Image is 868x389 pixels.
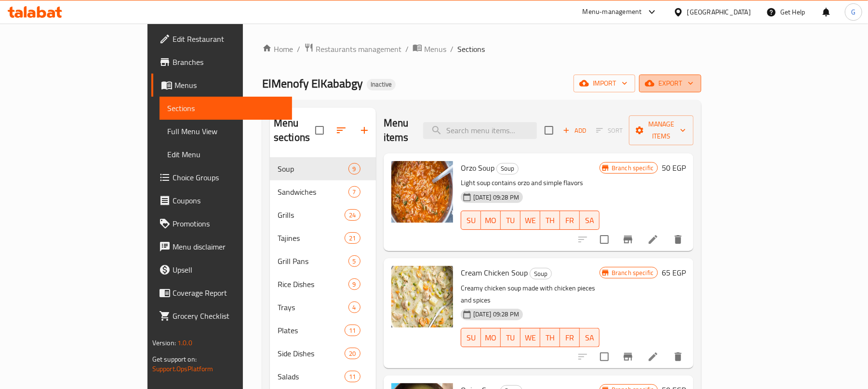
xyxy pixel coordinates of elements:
[637,118,686,142] span: Manage items
[647,351,659,363] a: Edit menu item
[151,189,293,212] a: Coupons
[481,211,501,230] button: MO
[152,363,214,375] a: Support.OpsPlatform
[424,43,446,55] span: Menus
[345,372,360,381] span: 11
[151,212,293,235] a: Promotions
[583,6,642,18] div: Menu-management
[629,115,694,145] button: Manage items
[278,163,348,175] span: Soup
[461,177,600,189] p: Light soup contains orzo and simple flavors
[349,280,360,289] span: 9
[590,123,629,138] span: Select section first
[278,232,345,244] div: Tajines
[353,119,376,142] button: Add section
[496,163,519,175] div: Soup
[274,116,315,145] h2: Menu sections
[270,203,376,226] div: Grills24
[152,353,197,365] span: Get support on:
[167,102,285,114] span: Sections
[544,213,556,227] span: TH
[469,310,523,319] span: [DATE] 09:28 PM
[524,213,536,227] span: WE
[278,278,348,290] span: Rice Dishes
[160,97,293,120] a: Sections
[270,319,376,342] div: Plates11
[278,255,348,267] span: Grill Pans
[330,119,353,142] span: Sort sections
[559,123,590,138] span: Add item
[348,163,361,175] div: items
[173,195,285,206] span: Coupons
[391,266,453,327] img: Cream Chicken Soup
[278,186,348,198] span: Sandwiches
[270,157,376,180] div: Soup9
[521,211,540,230] button: WE
[262,43,701,55] nav: breadcrumb
[662,266,686,279] h6: 65 EGP
[345,209,360,221] div: items
[608,268,657,277] span: Branch specific
[160,120,293,143] a: Full Menu View
[461,328,481,347] button: SU
[594,229,614,250] span: Select to update
[173,241,285,252] span: Menu disclaimer
[348,255,361,267] div: items
[348,278,361,290] div: items
[309,120,330,140] span: Select all sections
[173,172,285,183] span: Choice Groups
[413,43,446,55] a: Menus
[485,331,497,345] span: MO
[167,125,285,137] span: Full Menu View
[278,348,345,359] div: Side Dishes
[540,328,560,347] button: TH
[349,188,360,197] span: 7
[687,7,751,17] div: [GEOGRAPHIC_DATA]
[151,281,293,304] a: Coverage Report
[348,301,361,313] div: items
[345,371,360,382] div: items
[167,149,285,160] span: Edit Menu
[270,226,376,250] div: Tajines21
[461,265,528,280] span: Cream Chicken Soup
[423,122,537,139] input: search
[297,43,300,55] li: /
[278,371,345,382] span: Salads
[608,163,657,173] span: Branch specific
[345,211,360,220] span: 24
[151,304,293,327] a: Grocery Checklist
[278,301,348,313] div: Trays
[560,211,580,230] button: FR
[647,234,659,245] a: Edit menu item
[270,250,376,273] div: Grill Pans5
[581,77,628,89] span: import
[469,193,523,202] span: [DATE] 09:28 PM
[173,310,285,322] span: Grocery Checklist
[384,116,412,145] h2: Menu items
[544,331,556,345] span: TH
[580,211,600,230] button: SA
[584,331,596,345] span: SA
[151,166,293,189] a: Choice Groups
[345,232,360,244] div: items
[616,345,640,368] button: Branch-specific-item
[465,213,477,227] span: SU
[262,73,363,94] span: ElMenofy ElKababgy
[349,164,360,174] span: 9
[278,325,345,336] span: Plates
[270,365,376,388] div: Salads11
[151,235,293,258] a: Menu disclaimer
[391,161,453,223] img: Orzo Soup
[505,213,517,227] span: TU
[530,268,551,279] span: Soup
[316,43,401,55] span: Restaurants management
[560,328,580,347] button: FR
[524,331,536,345] span: WE
[304,43,401,55] a: Restaurants management
[152,337,176,349] span: Version:
[616,228,640,251] button: Branch-specific-item
[540,211,560,230] button: TH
